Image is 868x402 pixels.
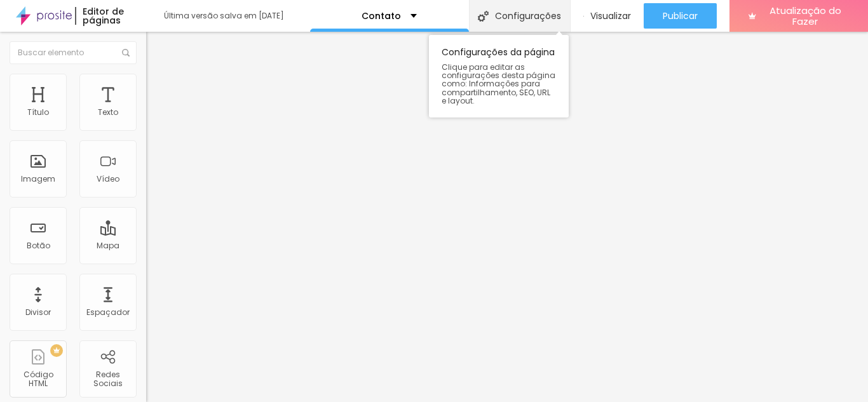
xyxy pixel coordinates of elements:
[97,240,119,251] font: Mapa
[27,107,49,117] font: Título
[10,41,137,64] input: Buscar elemento
[770,4,841,28] font: Atualização do Fazer
[495,10,561,22] font: Configurações
[442,46,555,58] font: Configurações da página
[27,240,50,251] font: Botão
[644,3,717,29] button: Publicar
[583,11,584,22] img: view-1.svg
[571,3,644,29] button: Visualizar
[442,62,555,106] font: Clique para editar as configurações desta página como: Informações para compartilhamento, SEO, UR...
[21,173,55,184] font: Imagem
[590,10,631,22] font: Visualizar
[98,107,118,117] font: Texto
[122,49,130,57] img: Ícone
[663,10,698,22] font: Publicar
[97,173,119,184] font: Vídeo
[86,307,130,318] font: Espaçador
[25,307,51,318] font: Divisor
[478,11,489,22] img: Ícone
[83,5,124,27] font: Editor de páginas
[164,10,284,21] font: Última versão salva em [DATE]
[24,369,53,389] font: Código HTML
[146,32,868,402] iframe: Editor
[93,369,123,389] font: Redes Sociais
[362,10,401,22] font: Contato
